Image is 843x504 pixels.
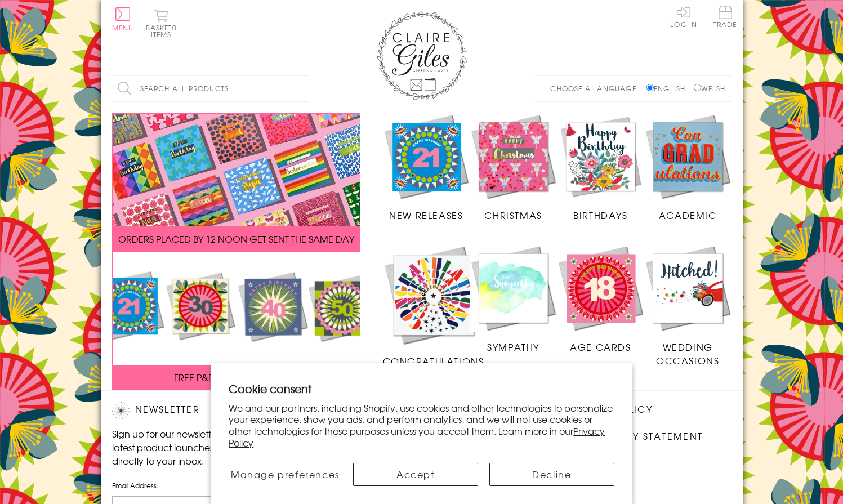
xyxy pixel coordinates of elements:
[694,83,726,93] label: Welsh
[146,9,177,38] button: Basket0 items
[174,371,298,384] span: FREE P&P ON ALL UK ORDERS
[487,340,539,354] span: Sympathy
[646,83,691,93] label: English
[573,208,627,222] span: Birthdays
[377,11,467,100] img: Claire Giles Greetings Cards
[570,340,631,354] span: Age Cards
[118,232,354,246] span: ORDERS PLACED BY 12 NOON GET SENT THE SAME DAY
[231,467,340,481] span: Manage preferences
[557,244,644,354] a: Age Cards
[298,76,309,101] input: Search
[644,113,732,222] a: Academic
[229,463,341,486] button: Manage preferences
[484,208,542,222] span: Christmas
[383,244,484,368] a: Congratulations
[229,381,614,396] h2: Cookie consent
[112,7,134,31] button: Menu
[112,480,304,490] label: Email Address
[694,84,701,91] input: Welsh
[470,244,557,354] a: Sympathy
[656,340,719,367] span: Wedding Occasions
[353,463,478,486] button: Accept
[646,84,654,91] input: English
[112,76,309,101] input: Search all products
[470,113,557,222] a: Christmas
[383,113,470,222] a: New Releases
[489,463,614,486] button: Decline
[112,23,134,33] span: Menu
[713,6,737,30] a: Trade
[713,6,737,28] span: Trade
[550,83,644,93] p: Choose a language:
[112,402,304,419] h2: Newsletter
[112,427,304,467] p: Sign up for our newsletter to receive the latest product launches, news and offers directly to yo...
[229,424,605,449] a: Privacy Policy
[659,208,717,222] span: Academic
[563,429,703,444] a: Accessibility Statement
[229,402,614,449] p: We and our partners, including Shopify, use cookies and other technologies to personalize your ex...
[670,6,697,28] a: Log In
[644,244,732,367] a: Wedding Occasions
[151,23,177,39] span: 0 items
[557,113,644,222] a: Birthdays
[389,208,463,222] span: New Releases
[383,354,484,368] span: Congratulations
